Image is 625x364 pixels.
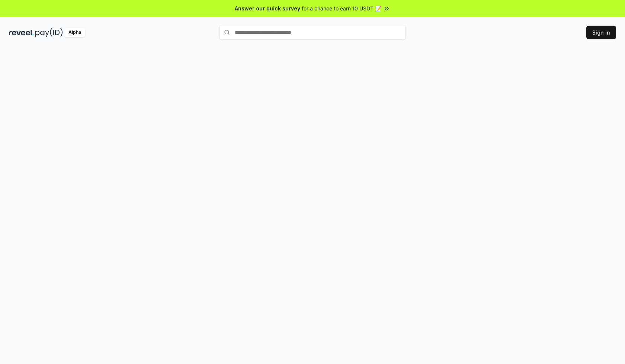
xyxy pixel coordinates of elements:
[235,4,300,12] span: Answer our quick survey
[35,28,63,37] img: pay_id
[302,4,381,12] span: for a chance to earn 10 USDT 📝
[64,28,85,37] div: Alpha
[9,28,34,37] img: reveel_dark
[586,26,616,39] button: Sign In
